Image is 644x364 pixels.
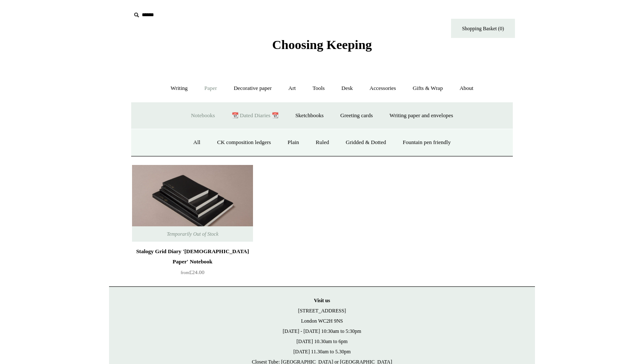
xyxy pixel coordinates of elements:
[280,131,307,154] a: Plain
[305,77,333,100] a: Tools
[210,131,279,154] a: CK composition ledgers
[132,246,253,281] a: Stalogy Grid Diary '[DEMOGRAPHIC_DATA] Paper' Notebook from£24.00
[163,77,195,100] a: Writing
[362,77,404,100] a: Accessories
[132,165,253,242] img: Stalogy Grid Diary 'Bible Paper' Notebook
[287,104,331,127] a: Sketchbooks
[281,77,303,100] a: Art
[395,131,459,154] a: Fountain pen friendly
[382,104,461,127] a: Writing paper and envelopes
[197,77,225,100] a: Paper
[405,77,451,100] a: Gifts & Wrap
[333,104,380,127] a: Greeting cards
[186,131,208,154] a: All
[334,77,361,100] a: Desk
[158,226,227,242] span: Temporarily Out of Stock
[272,38,372,52] span: Choosing Keeping
[181,269,204,275] span: £24.00
[132,165,253,242] a: Stalogy Grid Diary 'Bible Paper' Notebook Stalogy Grid Diary 'Bible Paper' Notebook Temporarily O...
[272,44,372,50] a: Choosing Keeping
[314,298,330,303] strong: Visit us
[224,104,286,127] a: 📆 Dated Diaries 📆
[308,131,336,154] a: Ruled
[452,77,481,100] a: About
[181,270,189,275] span: from
[451,19,515,38] a: Shopping Basket (0)
[134,246,251,267] div: Stalogy Grid Diary '[DEMOGRAPHIC_DATA] Paper' Notebook
[338,131,394,154] a: Gridded & Dotted
[183,104,222,127] a: Notebooks
[226,77,279,100] a: Decorative paper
